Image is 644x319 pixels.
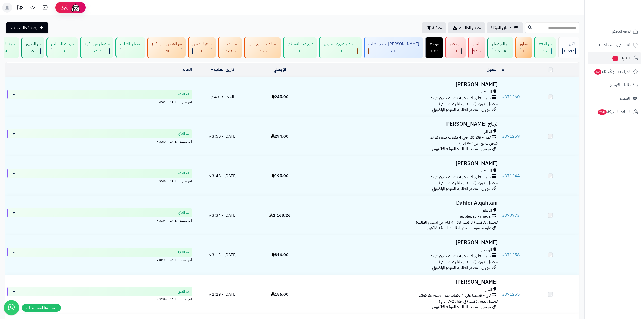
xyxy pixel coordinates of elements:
[460,214,491,220] span: applepay - mada
[439,101,498,107] span: توصيل بدون تركيب (في خلال 2-7 ايام )
[223,41,238,47] div: تم الشحن
[439,180,498,186] span: توصيل بدون تركيب (في خلال 2-7 ايام )
[459,140,498,146] span: شحن سريع (من ٢-٧ ايام)
[363,37,424,58] a: [PERSON_NAME] تجهيز الطلب 60
[339,48,342,54] span: 0
[432,107,491,113] span: جوجل - مصدر الطلب: الموقع الإلكتروني
[5,48,7,54] span: 4
[51,41,74,47] div: خرجت للتسليم
[439,259,498,265] span: توصيل بدون تركيب (في خلال 2-7 ايام )
[543,48,548,54] span: 17
[369,48,419,54] div: 60
[85,41,110,47] div: توصيل من الفرع
[311,279,498,285] h3: [PERSON_NAME]
[557,37,580,58] a: الكل93615
[223,48,238,54] div: 22608
[444,37,467,58] a: مرفوض 0
[324,41,358,47] div: في انتظار صورة التحويل
[594,68,631,75] span: المراجعات والأسئلة
[594,69,602,75] span: 52
[419,293,491,298] span: تابي - قسّمها على 4 دفعات بدون رسوم ولا فوائد
[502,291,505,297] span: #
[26,48,40,54] div: 24
[311,240,498,245] h3: [PERSON_NAME]
[31,48,36,54] span: 24
[588,52,641,64] a: الطلبات5
[430,174,491,180] span: تمارا - فاتورتك حتى 4 دفعات بدون فوائد
[422,22,446,33] button: تصفية
[612,55,631,62] span: الطلبات
[502,67,504,73] a: #
[485,129,492,135] span: الدائر
[163,48,171,54] span: 340
[85,48,109,54] div: 259
[430,41,439,47] div: مرتجع
[7,257,192,262] div: اخر تحديث: [DATE] - 3:13 م
[502,173,520,179] a: #371244
[318,37,363,58] a: في انتظار صورة التحويل 0
[391,48,396,54] span: 60
[539,48,551,54] div: 17
[7,138,192,144] div: اخر تحديث: [DATE] - 3:50 م
[271,291,289,297] span: 156.00
[520,48,528,54] div: 0
[243,37,282,58] a: تم الشحن مع ناقل 7.2K
[432,25,442,31] span: تصفية
[481,89,492,95] span: الطائف
[416,219,498,225] span: توصيل وتركيب (التركيب خلال 4 ايام من استلام الطلب)
[249,41,277,47] div: تم الشحن مع ناقل
[282,37,318,58] a: دفع عند الاستلام 0
[588,92,641,105] a: العملاء
[432,186,491,192] span: جوجل - مصدر الطلب: الموقع الإلكتروني
[482,208,492,214] span: الدمام
[7,99,192,104] div: اخر تحديث: [DATE] - 4:09 م
[523,48,525,54] span: 0
[487,22,523,33] a: طلباتي المُوكلة
[269,212,291,218] span: 1,168.26
[425,225,491,231] span: زيارة مباشرة - مصدر الطلب: الموقع الإلكتروني
[492,48,509,54] div: 56309
[491,25,511,31] span: طلباتي المُوكلة
[209,291,237,297] span: [DATE] - 2:29 م
[311,200,498,206] h3: Dahfer Alqahtani
[539,41,552,47] div: تم الدفع
[60,48,65,54] span: 33
[274,67,286,73] a: الإجمالي
[51,48,74,54] div: 33
[430,48,439,54] span: 1.8K
[60,5,68,11] span: رفيق
[432,146,491,152] span: جوجل - مصدر الطلب: الموقع الإلكتروني
[120,41,141,47] div: تعديل بالطلب
[603,41,631,48] span: الأقسام والمنتجات
[79,37,114,58] a: توصيل من الفرع 259
[10,25,37,31] span: إضافة طلب جديد
[20,37,45,58] a: تم التجهيز 24
[455,48,457,54] span: 0
[249,48,277,54] div: 7223
[502,212,520,218] a: #370973
[597,109,607,115] span: 250
[45,37,79,58] a: خرجت للتسليم 33
[288,41,313,47] div: دفع عند الاستلام
[562,41,576,47] div: الكل
[209,133,237,139] span: [DATE] - 3:50 م
[209,252,237,258] span: [DATE] - 3:13 م
[146,37,187,58] a: تم الشحن من الفرع 340
[187,37,217,58] a: جاهز للشحن 0
[502,94,520,100] a: #371260
[178,250,189,255] span: تم الدفع
[620,95,630,102] span: العملاء
[612,28,631,35] span: لوحة التحكم
[450,48,461,54] div: 0
[311,82,498,87] h3: [PERSON_NAME]
[211,94,234,100] span: اليوم - 4:09 م
[588,79,641,91] a: طلبات الإرجاع
[430,253,491,259] span: تمارا - فاتورتك حتى 4 دفعات بدون فوائد
[271,94,289,100] span: 245.00
[178,171,189,176] span: تم الدفع
[299,48,302,54] span: 0
[520,41,528,47] div: معلق
[152,41,182,47] div: تم الشحن من الفرع
[481,247,492,253] span: الرياض
[481,168,492,174] span: الطائف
